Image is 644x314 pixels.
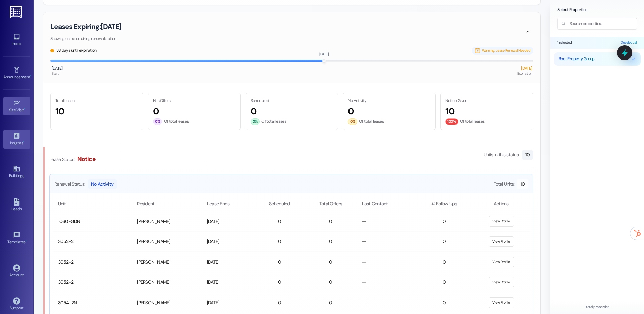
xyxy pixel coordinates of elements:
[53,292,132,313] td: 3054-2N
[132,231,202,252] td: [PERSON_NAME]
[357,252,416,272] td: —
[357,197,416,211] th: Last Contact
[164,119,189,125] span: Of total leases
[489,297,514,308] button: View Profile
[521,66,532,72] span: [DATE]
[3,295,30,313] a: Support
[415,197,473,211] th: # Follow Ups
[523,27,534,37] button: Collapse section
[445,106,528,117] h3: 10
[3,229,30,247] a: Templates •
[415,272,473,292] td: 0
[621,40,637,45] button: Deselect all
[348,98,431,104] p: No Activity
[255,252,304,272] td: 0
[261,119,286,125] span: Of total leases
[484,151,519,158] span: Units in this status:
[304,292,357,313] td: 0
[53,272,132,292] td: 3052-2
[445,118,458,125] div: 100%
[153,106,236,117] h3: 0
[24,107,25,111] span: •
[202,231,255,252] td: [DATE]
[554,52,641,66] button: Root Property Group
[357,272,416,292] td: —
[153,118,162,125] div: 0%
[489,277,514,288] button: View Profile
[202,211,255,232] td: [DATE]
[304,231,357,252] td: 0
[357,292,416,313] td: —
[555,305,639,309] p: 1 total properties
[202,197,255,211] th: Lease Ends
[348,118,357,125] div: 0%
[23,140,24,144] span: •
[3,97,30,115] a: Site Visit •
[357,211,416,232] td: —
[50,22,121,31] h3: Leases Expiring: [DATE]
[153,98,236,104] p: Has Offers
[88,179,117,189] span: No Activity
[557,7,637,13] h3: Select Properties
[415,211,473,232] td: 0
[255,231,304,252] td: 0
[52,71,59,76] span: Start
[251,106,333,117] h3: 0
[3,163,30,181] a: Buildings
[132,252,202,272] td: [PERSON_NAME]
[494,181,515,188] span: Total Units:
[251,98,333,104] p: Scheduled
[472,47,533,55] div: Warning: Lease Renewal Needed
[304,211,357,232] td: 0
[489,257,514,267] button: View Profile
[357,231,416,252] td: —
[489,216,514,227] button: View Profile
[304,197,357,211] th: Total Offers
[53,231,132,252] td: 3052-2
[132,292,202,313] td: [PERSON_NAME]
[132,197,202,211] th: Resident
[304,252,357,272] td: 0
[77,155,96,163] h4: Notice
[517,179,528,189] div: 10
[54,181,85,188] span: Renewal Status:
[304,272,357,292] td: 0
[10,6,23,18] img: ResiDesk Logo
[49,156,75,163] span: Lease Status:
[517,71,532,76] span: Expiration
[53,252,132,272] td: 3052-2
[55,98,138,104] p: Total Leases
[55,106,138,117] h3: 10
[202,252,255,272] td: [DATE]
[53,197,132,211] th: Unit
[473,197,529,211] th: Actions
[3,262,30,280] a: Account
[50,36,121,42] p: Showing units requiring renewal action
[202,292,255,313] td: [DATE]
[132,272,202,292] td: [PERSON_NAME]
[202,272,255,292] td: [DATE]
[56,48,97,54] span: 38 days until expiration
[255,211,304,232] td: 0
[52,66,63,72] span: [DATE]
[359,119,384,125] span: Of total leases
[460,119,485,125] span: Of total leases
[255,292,304,313] td: 0
[559,56,595,62] span: Root Property Group
[415,292,473,313] td: 0
[255,272,304,292] td: 0
[557,18,637,30] input: Search properties...
[415,231,473,252] td: 0
[3,130,30,148] a: Insights •
[348,106,431,117] h3: 0
[489,236,514,247] button: View Profile
[445,98,528,104] p: Notice Given
[557,40,572,45] span: 1 selected
[255,197,304,211] th: Scheduled
[30,74,31,78] span: •
[522,150,533,160] div: 10
[53,211,132,232] td: 1060-GDN
[251,118,260,125] div: 0%
[3,196,30,214] a: Leads
[3,31,30,49] a: Inbox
